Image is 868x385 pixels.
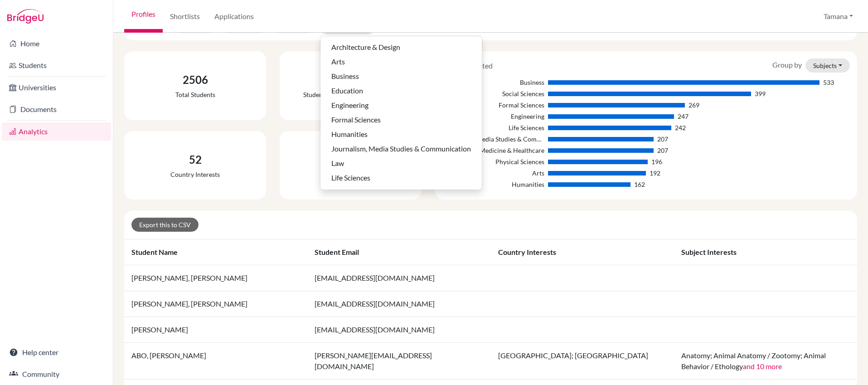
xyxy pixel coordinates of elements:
div: Life Sciences [442,123,544,132]
span: Business [331,71,359,82]
div: 207 [657,146,668,155]
div: Total students [175,90,215,99]
td: [PERSON_NAME], [PERSON_NAME] [124,265,307,291]
a: Community [2,365,111,383]
a: Documents [2,100,111,118]
span: Formal Sciences [331,114,381,125]
span: Life Sciences [331,172,370,183]
button: Education [320,83,482,98]
span: Law [331,158,344,169]
td: [EMAIL_ADDRESS][DOMAIN_NAME] [307,291,490,317]
span: Medicine & Healthcare [331,187,402,198]
div: Journalism, Media Studies & Communication [442,134,544,144]
span: Engineering [331,100,369,111]
div: Students with a complete profile [303,90,398,99]
button: Business [320,69,482,83]
div: Humanities [442,180,544,189]
div: 1260 [303,72,398,88]
button: Medicine & Healthcare [320,185,482,200]
div: 162 [634,180,645,189]
button: Law [320,156,482,171]
div: Business [442,78,544,87]
td: Anatomy; Animal Anatomy / Zootomy; Animal Behavior / Ethology [674,343,857,380]
img: Bridge-U [7,9,44,24]
button: Journalism, Media Studies & Communication [320,141,482,156]
div: Engineering [442,112,544,121]
div: Country interests [170,170,220,179]
div: Arts [442,168,544,178]
div: 207 [657,134,668,144]
span: Arts [331,56,345,67]
a: Students [2,56,111,74]
button: Subjects [805,58,850,73]
button: Arts [320,54,482,69]
div: 192 [650,168,660,178]
button: Tamana [820,8,857,25]
div: Subject area [320,36,482,190]
div: Group by [766,58,857,73]
span: Education [331,85,363,96]
a: Analytics [2,122,111,141]
a: Help center [2,343,111,361]
th: Student email [307,239,490,265]
span: Architecture & Design [331,42,400,53]
button: and 10 more [743,361,782,372]
td: [EMAIL_ADDRESS][DOMAIN_NAME] [307,317,490,343]
div: Physical Sciences [442,157,544,166]
td: [PERSON_NAME] [124,317,307,343]
span: Humanities [331,129,368,140]
div: 242 [675,123,686,132]
div: Medicine & Healthcare [442,146,544,155]
button: Humanities [320,127,482,141]
div: 2506 [175,72,215,88]
td: [PERSON_NAME][EMAIL_ADDRESS][DOMAIN_NAME] [307,343,490,380]
div: 196 [651,157,662,166]
button: Architecture & Design [320,40,482,54]
td: [PERSON_NAME], [PERSON_NAME] [124,291,307,317]
td: ABO, [PERSON_NAME] [124,343,307,380]
div: Formal Sciences [442,100,544,110]
a: Universities [2,78,111,97]
div: 269 [689,100,699,110]
td: [GEOGRAPHIC_DATA]; [GEOGRAPHIC_DATA] [491,343,674,380]
button: Life Sciences [320,171,482,185]
div: 533 [823,78,834,87]
td: [EMAIL_ADDRESS][DOMAIN_NAME] [307,265,490,291]
a: Export this to CSV [131,218,199,232]
a: Home [2,34,111,53]
button: Formal Sciences [320,112,482,127]
th: Subject interests [674,239,857,265]
th: Country interests [491,239,674,265]
div: 52 [170,151,220,168]
div: 247 [678,112,689,121]
div: 399 [755,89,766,98]
span: Journalism, Media Studies & Communication [331,143,471,154]
div: Social Sciences [442,89,544,98]
button: Engineering [320,98,482,112]
th: Student name [124,239,307,265]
